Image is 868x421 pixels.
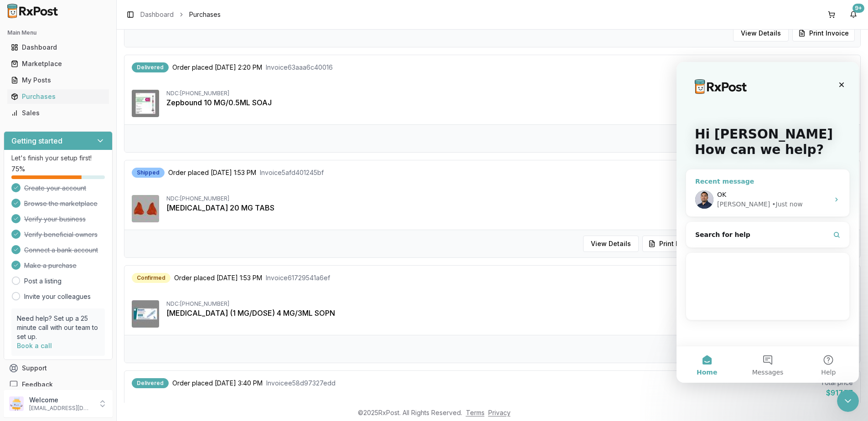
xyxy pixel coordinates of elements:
[166,195,853,202] div: NDC: [PHONE_NUMBER]
[7,29,109,36] h2: Main Menu
[24,246,98,255] span: Connect a bank account
[166,308,853,318] div: [MEDICAL_DATA] (1 MG/DOSE) 4 MG/3ML SOPN
[11,92,105,101] div: Purchases
[792,25,855,41] button: Print Invoice
[852,4,864,13] div: 9+
[168,168,256,177] span: Order placed [DATE] 1:53 PM
[7,88,109,105] a: Purchases
[260,168,324,177] span: Invoice 5afd401245bf
[166,300,853,308] div: NDC: [PHONE_NUMBER]
[266,63,333,72] span: Invoice 63aaa6c40016
[466,409,485,416] a: Terms
[9,396,24,411] img: User avatar
[11,59,105,68] div: Marketplace
[11,164,25,174] span: 75 %
[132,300,159,328] img: Ozempic (1 MG/DOSE) 4 MG/3ML SOPN
[132,378,169,388] div: Delivered
[17,314,99,341] p: Need help? Set up a 25 minute call with our team to set up.
[172,379,263,388] span: Order placed [DATE] 3:40 PM
[583,236,639,252] button: View Details
[24,261,77,270] span: Make a purchase
[266,379,336,388] span: Invoice e58d97327edd
[488,409,511,416] a: Privacy
[837,390,859,412] iframe: Intercom live chat
[821,378,853,387] div: Total price
[132,195,159,222] img: Xarelto 20 MG TABS
[846,7,861,22] button: 9+
[24,292,91,301] a: Invite your colleagues
[166,202,853,213] div: [MEDICAL_DATA] 20 MG TABS
[642,236,705,252] button: Print Invoice
[821,387,853,398] div: $917.77
[677,62,859,383] iframe: Intercom live chat
[7,105,109,121] a: Sales
[4,40,113,55] button: Dashboard
[189,10,221,19] span: Purchases
[7,56,109,72] a: Marketplace
[166,97,853,108] div: Zepbound 10 MG/0.5ML SOAJ
[172,63,262,72] span: Order placed [DATE] 2:20 PM
[733,25,789,41] button: View Details
[24,277,62,286] a: Post a listing
[24,230,98,239] span: Verify beneficial owners
[132,90,159,117] img: Zepbound 10 MG/0.5ML SOAJ
[17,342,52,349] a: Book a call
[22,380,53,389] span: Feedback
[11,135,62,146] h3: Getting started
[4,56,113,71] button: Marketplace
[132,62,169,72] div: Delivered
[7,39,109,56] a: Dashboard
[11,76,105,85] div: My Posts
[174,273,262,282] span: Order placed [DATE] 1:53 PM
[4,73,113,87] button: My Posts
[29,395,93,405] p: Welcome
[266,273,330,282] span: Invoice 61729541a6ef
[24,184,86,193] span: Create your account
[24,199,98,208] span: Browse the marketplace
[11,43,105,52] div: Dashboard
[7,72,109,88] a: My Posts
[29,405,93,412] p: [EMAIL_ADDRESS][DOMAIN_NAME]
[4,106,113,120] button: Sales
[4,376,113,393] button: Feedback
[4,4,62,18] img: RxPost Logo
[11,154,105,163] p: Let's finish your setup first!
[4,89,113,104] button: Purchases
[132,273,170,283] div: Confirmed
[140,10,221,19] nav: breadcrumb
[140,10,174,19] a: Dashboard
[132,168,165,178] div: Shipped
[166,90,853,97] div: NDC: [PHONE_NUMBER]
[24,215,86,224] span: Verify your business
[11,108,105,118] div: Sales
[4,360,113,376] button: Support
